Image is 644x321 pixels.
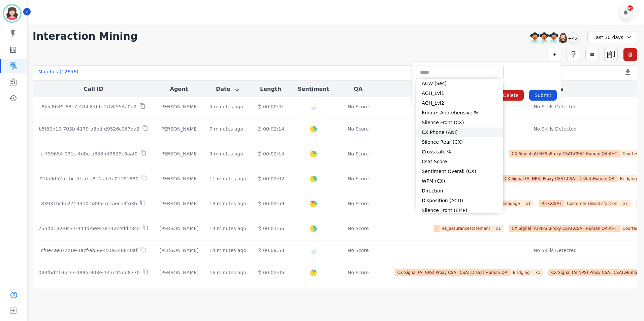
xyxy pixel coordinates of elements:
button: Date [216,85,240,93]
p: 8fec8645-68e7-4fbf-87bb-f518f554a0d2 [41,103,136,110]
div: [PERSON_NAME] [159,103,198,110]
li: Csat Score [416,157,503,167]
h1: Interaction Mining [33,30,138,42]
span: Risk,CSAT [539,200,564,207]
div: 00:01:56 [257,225,284,232]
div: 00:09:53 [257,247,284,254]
p: b5f80b10-703b-4179-a8bd-d9526c067da2 [39,126,139,132]
span: CX Signal (AI NPS),Proxy CSAT,CSAT,DisSat,Human QA [502,175,617,182]
button: Agent [170,85,188,93]
div: No Score [348,269,369,276]
li: AGH_Lvl2 [416,98,503,108]
div: 4 minutes ago [210,103,244,110]
span: CX Signal (AI NPS),Proxy CSAT,CSAT,Human QA,AHT [509,225,620,232]
div: 00:02:06 [257,269,284,276]
li: AGH_Lvl1 [416,88,503,98]
div: No Skills Detected [534,126,577,132]
li: CX Phone (ANI) [416,128,503,137]
li: Silence Front (CX) [416,118,503,128]
li: WPM (CX) [416,176,503,186]
span: x 1 [533,269,543,276]
li: Cross talk % [416,147,503,157]
span: CX Signal (AI NPS),Proxy CSAT,CSAT,Human QA,AHT [509,150,620,157]
div: 43 [627,5,633,11]
li: Disposition (ACD) [416,196,503,206]
div: 00:02:14 [257,150,284,157]
span: Customer Dissatisfaction [564,200,620,207]
span: Courtesy [620,225,644,232]
div: 00:02:59 [257,200,284,207]
div: [PERSON_NAME] [159,269,198,276]
div: Matches ( 12656 ) [38,68,78,78]
div: 14 minutes ago [210,225,246,232]
div: No Score [348,247,369,254]
div: No Score [348,150,369,157]
div: 9 minutes ago [210,150,244,157]
div: No Skills Detected [534,103,577,110]
div: No Score [348,175,369,182]
div: [PERSON_NAME] [159,126,198,132]
li: Silence Rear (CX) [416,137,503,147]
div: 00:02:14 [257,126,284,132]
div: 7 minutes ago [210,126,244,132]
span: x 1 [493,225,504,232]
div: 13 minutes ago [210,200,246,207]
div: No Score [348,103,369,110]
button: QA [354,85,362,93]
div: No Score [348,225,369,232]
div: Last 30 days [587,32,637,43]
p: cf0e4ae1-2c1e-4acf-ab56-4519348840af [41,247,137,254]
span: Bridging [510,269,533,276]
span: x 1 [620,200,631,207]
img: Bordered avatar [4,5,20,22]
div: [PERSON_NAME] [159,225,198,232]
li: Direction [416,186,503,196]
div: 00:00:41 [257,103,284,110]
button: Sentiment [298,85,329,93]
p: 01fa9d52-ccbc-41cd-a8c4-ab7e01191880 [40,175,139,182]
div: 16 minutes ago [210,269,246,276]
li: Emote: Apprehensive % [416,108,503,118]
div: [PERSON_NAME] [159,247,198,254]
div: No Score [348,200,369,207]
span: CX Signal (AI NPS),Proxy CSAT,CSAT,DisSat,Human QA [395,269,510,276]
p: 033fbd21-6d37-4995-903e-147d15dd8770 [38,269,140,276]
li: Sentiment Overall (CX) [416,167,503,176]
div: 00:02:02 [257,175,284,182]
span: Bridging [617,175,640,182]
div: 14 minutes ago [210,247,246,254]
button: Submit [529,90,557,101]
div: [PERSON_NAME] [159,175,198,182]
ul: selected options [418,69,502,76]
div: No Score [348,126,369,132]
span: Courtesy [620,150,644,157]
span: es_assurancestatement [440,225,493,232]
span: x 1 [523,200,534,207]
button: Call ID [84,85,103,93]
div: No Skills Detected [534,247,577,254]
div: [PERSON_NAME] [159,200,198,207]
button: Delete [497,90,524,101]
p: 83931bcf-c27f-44d0-b89b-7ccaecb9f63b [41,200,137,207]
li: ACW (Sec) [416,79,503,88]
div: +42 [567,32,579,44]
p: 755d0132-0c37-444d-be92-e142c4dd23cd [38,225,140,232]
p: cf759654-031c-4d0e-a353-ef9829c6aaf0 [40,150,137,157]
div: [PERSON_NAME] [159,150,198,157]
div: 11 minutes ago [210,175,246,182]
button: Length [260,85,281,93]
li: Silence Front (EMP) [416,206,503,215]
